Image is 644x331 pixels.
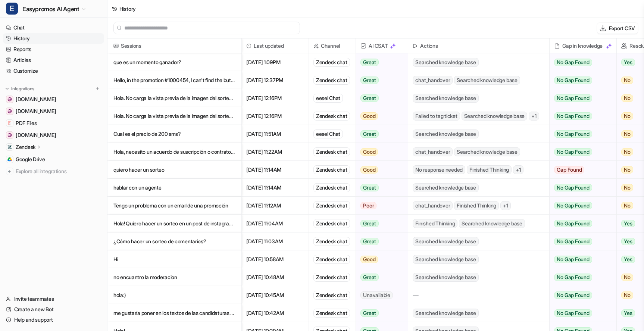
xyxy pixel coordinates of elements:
[550,161,611,179] button: Gap Found
[550,232,611,250] button: No Gap Found
[113,179,235,197] p: hablar con un agente
[3,33,104,44] a: History
[113,125,235,143] p: Cual es el precio de 200 sms?
[113,215,235,232] p: Hola! Quiero hacer un sorteo en un post de instagram que publiqué en mi perfil (
[110,38,238,53] span: Sessions
[16,156,45,163] span: Google Drive
[245,89,306,107] span: [DATE] 12:16PM
[245,53,306,71] span: [DATE] 1:09PM
[360,148,378,156] span: Good
[3,55,104,65] a: Articles
[360,220,379,227] span: Great
[621,112,633,120] span: No
[313,201,350,210] div: Zendesk chat
[550,268,611,286] button: No Gap Found
[513,165,523,174] span: + 1
[550,125,611,143] button: No Gap Found
[454,76,520,85] span: Searched knowledge base
[413,112,460,121] span: Failed to tag ticket
[7,157,12,162] img: Google Drive
[113,161,235,179] p: quiero hacer un sorteo
[113,143,235,161] p: Hola, necesito un acuerdo de suscripción o contrato del plan que tenemos actualm
[413,94,478,103] span: Searched knowledge base
[313,255,350,264] div: Zendesk chat
[554,256,592,263] span: No Gap Found
[550,89,611,107] button: No Gap Found
[413,273,478,282] span: Searched knowledge base
[119,5,136,13] div: History
[245,268,306,286] span: [DATE] 10:48AM
[554,148,592,156] span: No Gap Found
[3,94,104,104] a: www.notion.com[DOMAIN_NAME]
[3,154,104,165] a: Google DriveGoogle Drive
[16,96,56,103] span: [DOMAIN_NAME]
[554,309,592,317] span: No Gap Found
[554,130,592,138] span: No Gap Found
[550,53,611,71] button: No Gap Found
[356,215,403,232] button: Great
[312,38,353,53] span: Channel
[413,129,478,138] span: Searched knowledge base
[550,71,611,89] button: No Gap Found
[16,165,101,177] span: Explore all integrations
[550,215,611,232] button: No Gap Found
[554,202,592,209] span: No Gap Found
[245,143,306,161] span: [DATE] 11:22AM
[356,125,403,143] button: Great
[356,143,403,161] button: Good
[16,143,35,151] p: Zendesk
[554,59,592,66] span: No Gap Found
[7,145,12,149] img: Zendesk
[313,273,350,282] div: Zendesk chat
[413,219,457,228] span: Finished Thinking
[356,161,403,179] button: Good
[313,183,350,192] div: Zendesk chat
[554,291,592,299] span: No Gap Found
[360,166,378,174] span: Good
[554,220,592,227] span: No Gap Found
[3,85,37,93] button: Integrations
[6,3,18,15] span: E
[360,130,379,138] span: Great
[413,165,465,174] span: No response needed
[245,161,306,179] span: [DATE] 11:14AM
[356,53,403,71] button: Great
[95,86,100,91] img: menu_add.svg
[3,130,104,140] a: www.easypromosapp.com[DOMAIN_NAME]
[356,197,403,215] button: Poor
[3,106,104,116] a: easypromos-apiref.redoc.ly[DOMAIN_NAME]
[529,112,539,121] span: + 1
[597,23,638,34] button: Export CSV
[413,309,478,318] span: Searched knowledge base
[3,166,104,177] a: Explore all integrations
[413,201,453,210] span: chat_handover
[3,66,104,76] a: Customize
[413,58,478,67] span: Searched knowledge base
[313,94,343,103] div: eesel Chat
[3,304,104,315] a: Create a new Bot
[313,309,350,318] div: Zendesk chat
[360,256,378,263] span: Good
[113,89,235,107] p: Hola. No carga la vista previa de la imagen del sorteo si lo compartes por Redes
[413,147,453,156] span: chat_handover
[245,215,306,232] span: [DATE] 11:04AM
[356,71,403,89] button: Great
[621,220,635,227] span: Yes
[356,89,403,107] button: Great
[356,107,403,125] button: Good
[245,197,306,215] span: [DATE] 11:12AM
[3,315,104,325] a: Help and support
[313,291,350,300] div: Zendesk chat
[113,286,235,304] p: hola:)
[420,38,438,53] h2: Actions
[467,165,512,174] span: Finished Thinking
[356,232,403,250] button: Great
[550,286,611,304] button: No Gap Found
[554,184,592,191] span: No Gap Found
[550,143,611,161] button: No Gap Found
[245,38,306,53] span: Last updated
[313,129,343,138] div: eesel Chat
[245,232,306,250] span: [DATE] 11:03AM
[7,109,12,113] img: easypromos-apiref.redoc.ly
